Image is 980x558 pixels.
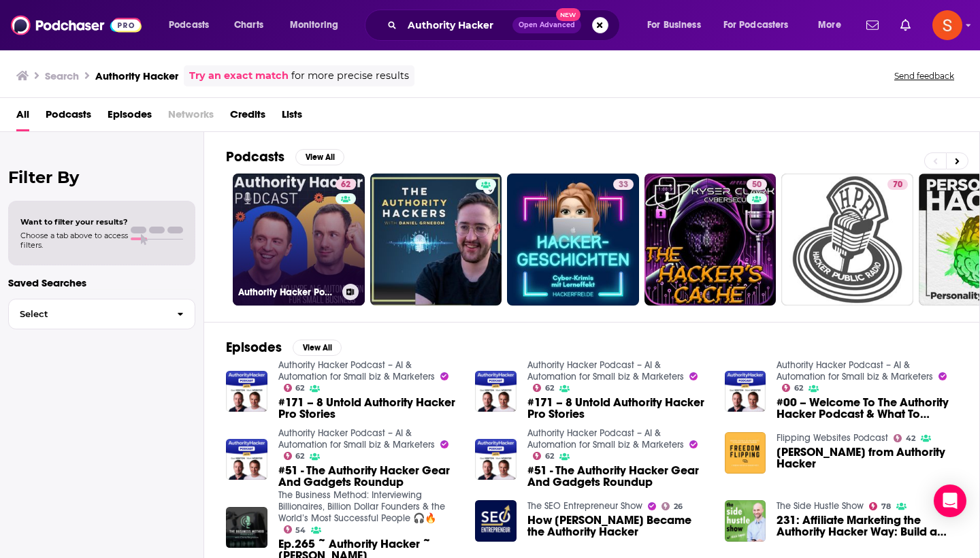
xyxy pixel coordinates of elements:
[278,397,459,420] a: #171 – 8 Untold Authority Hacker Pro Stories
[777,500,864,512] a: The Side Hustle Show
[818,16,841,35] span: More
[278,359,435,382] a: Authority Hacker Podcast – AI & Automation for Small biz & Marketers
[861,14,884,37] a: Show notifications dropdown
[527,359,684,382] a: Authority Hacker Podcast – AI & Automation for Small biz & Marketers
[782,384,803,392] a: 62
[647,16,701,35] span: For Business
[475,439,517,480] img: #51 - The Authority Hacker Gear And Gadgets Roundup
[725,432,766,474] img: Mark Webster from Authority Hacker
[226,371,267,412] img: #171 – 8 Untold Authority Hacker Pro Stories
[725,500,766,542] a: 231: Affiliate Marketing the Authority Hacker Way: Build a Profitable Website from Scratch
[230,103,265,131] a: Credits
[507,174,639,306] a: 33
[46,103,91,131] a: Podcasts
[934,485,966,517] div: Open Intercom Messenger
[475,500,517,542] img: How Gael Breton Became the Authority Hacker
[545,385,554,391] span: 62
[752,178,762,192] span: 50
[295,453,304,459] span: 62
[906,436,915,442] span: 42
[295,527,306,534] span: 54
[475,371,517,412] img: #171 – 8 Untold Authority Hacker Pro Stories
[777,359,933,382] a: Authority Hacker Podcast – AI & Automation for Small biz & Marketers
[226,339,342,356] a: EpisodesView All
[661,502,683,510] a: 26
[278,489,445,524] a: The Business Method: Interviewing Billionaires, Billion Dollar Founders & the World’s Most Succes...
[881,504,891,510] span: 78
[238,286,337,298] h3: Authority Hacker Podcast – AI & Automation for Small biz & Marketers
[894,434,915,442] a: 42
[545,453,554,459] span: 62
[674,504,683,510] span: 26
[932,10,962,40] button: Show profile menu
[533,384,554,392] a: 62
[159,14,227,36] button: open menu
[777,397,958,420] a: #00 – Welcome To The Authority Hacker Podcast & What To Expect
[336,179,356,190] a: 62
[527,427,684,450] a: Authority Hacker Podcast – AI & Automation for Small biz & Marketers
[169,16,209,35] span: Podcasts
[527,500,642,512] a: The SEO Entrepreneur Show
[723,16,789,35] span: For Podcasters
[747,179,767,190] a: 50
[280,14,356,36] button: open menu
[45,69,79,82] h3: Search
[644,174,777,306] a: 50
[95,69,178,82] h3: Authority Hacker
[777,432,888,444] a: Flipping Websites Podcast
[512,17,581,33] button: Open AdvancedNew
[725,371,766,412] img: #00 – Welcome To The Authority Hacker Podcast & What To Expect
[8,167,195,187] h2: Filter By
[226,339,282,356] h2: Episodes
[556,8,581,21] span: New
[295,149,344,165] button: View All
[533,452,554,460] a: 62
[16,103,29,131] span: All
[282,103,302,131] span: Lists
[893,178,902,192] span: 70
[777,514,958,538] a: 231: Affiliate Marketing the Authority Hacker Way: Build a Profitable Website from Scratch
[290,16,338,35] span: Monitoring
[20,217,128,227] span: Want to filter your results?
[777,446,958,470] span: [PERSON_NAME] from Authority Hacker
[715,14,808,36] button: open menu
[295,385,304,391] span: 62
[527,465,708,488] a: #51 - The Authority Hacker Gear And Gadgets Roundup
[869,502,891,510] a: 78
[890,70,958,82] button: Send feedback
[887,179,908,190] a: 70
[20,231,128,250] span: Choose a tab above to access filters.
[794,385,803,391] span: 62
[108,103,152,131] a: Episodes
[402,14,512,36] input: Search podcasts, credits, & more...
[278,427,435,450] a: Authority Hacker Podcast – AI & Automation for Small biz & Marketers
[284,452,305,460] a: 62
[527,514,708,538] span: How [PERSON_NAME] Became the Authority Hacker
[527,397,708,420] span: #171 – 8 Untold Authority Hacker Pro Stories
[777,446,958,470] a: Mark Webster from Authority Hacker
[225,14,272,36] a: Charts
[341,178,350,192] span: 62
[932,10,962,40] img: User Profile
[8,299,195,329] button: Select
[226,439,267,480] img: #51 - The Authority Hacker Gear And Gadgets Roundup
[895,14,916,37] a: Show notifications dropdown
[293,340,342,356] button: View All
[11,12,142,38] img: Podchaser - Follow, Share and Rate Podcasts
[226,507,267,548] img: Ep.265 ~ Authority Hacker ~ Mark Webster
[284,384,305,392] a: 62
[378,10,633,41] div: Search podcasts, credits, & more...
